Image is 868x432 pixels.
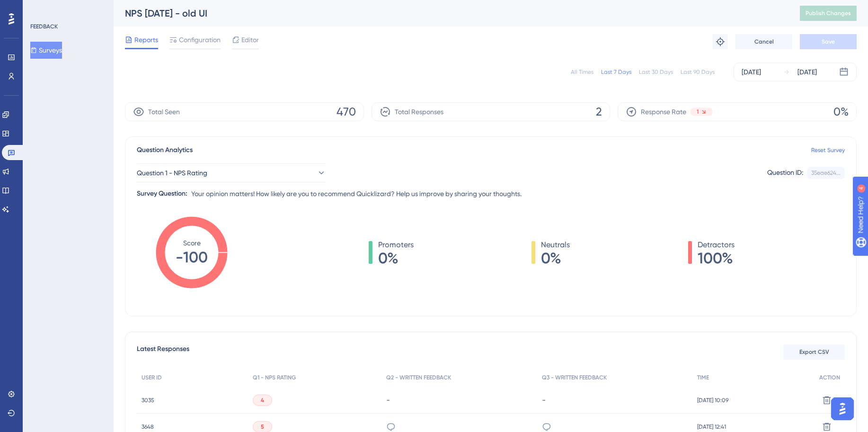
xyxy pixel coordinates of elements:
[183,239,201,247] tspan: Score
[800,34,857,49] button: Save
[137,188,187,199] div: Survey Question:
[241,34,259,45] span: Editor
[542,396,688,405] div: -
[639,68,673,76] div: Last 30 Days
[541,239,570,251] span: Neutrals
[125,7,776,20] div: NPS [DATE] - old UI
[806,9,851,17] span: Publish Changes
[800,6,857,21] button: Publish Changes
[386,374,451,381] span: Q2 - WRITTEN FEEDBACK
[783,344,845,360] button: Export CSV
[30,23,58,30] div: FEEDBACK
[811,146,845,154] a: Reset Survey
[148,106,180,117] span: Total Seen
[142,396,154,404] span: 3035
[542,374,607,381] span: Q3 - WRITTEN FEEDBACK
[191,188,522,199] span: Your opinion matters! How likely are you to recommend Quicklizard? Help us improve by sharing you...
[697,396,728,404] span: [DATE] 10:09
[378,239,414,251] span: Promoters
[799,348,829,356] span: Export CSV
[541,251,570,266] span: 0%
[698,251,735,266] span: 100%
[22,2,59,14] span: Need Help?
[811,169,841,177] div: 35eae624...
[142,374,162,381] span: USER ID
[601,68,631,76] div: Last 7 Days
[137,167,207,179] span: Question 1 - NPS Rating
[797,66,817,78] div: [DATE]
[378,251,414,266] span: 0%
[253,374,296,381] span: Q1 - NPS RATING
[134,34,158,45] span: Reports
[697,423,726,431] span: [DATE] 12:41
[395,106,443,117] span: Total Responses
[30,42,62,59] button: Surveys
[641,106,686,117] span: Response Rate
[833,104,849,119] span: 0%
[697,374,709,381] span: TIME
[742,66,761,78] div: [DATE]
[822,38,835,45] span: Save
[179,34,221,45] span: Configuration
[137,163,326,182] button: Question 1 - NPS Rating
[698,239,735,251] span: Detractors
[735,34,792,49] button: Cancel
[337,104,356,119] span: 470
[386,396,532,405] div: -
[681,68,715,76] div: Last 90 Days
[819,374,840,381] span: ACTION
[137,144,193,156] span: Question Analytics
[571,68,593,76] div: All Times
[754,38,774,45] span: Cancel
[176,248,208,266] tspan: -100
[261,423,264,431] span: 5
[697,108,699,116] span: 1
[767,167,803,179] div: Question ID:
[261,396,264,404] span: 4
[596,104,602,119] span: 2
[137,343,189,360] span: Latest Responses
[142,423,154,431] span: 3648
[828,395,857,423] iframe: UserGuiding AI Assistant Launcher
[66,5,69,12] div: 4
